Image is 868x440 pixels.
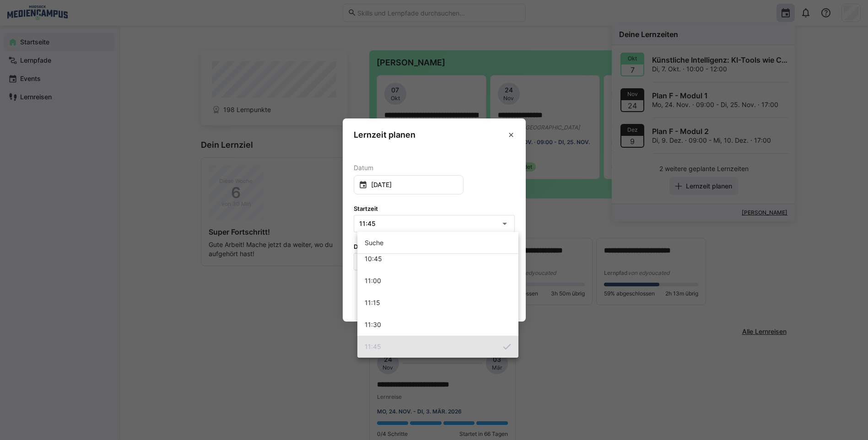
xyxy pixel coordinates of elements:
span: 11:00 [365,277,381,284]
span: 11:30 [365,321,381,328]
input: dropdown search [357,232,518,253]
span: 11:15 [365,299,380,306]
span: 10:45 [365,255,382,263]
span: 11:45 [365,343,381,350]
